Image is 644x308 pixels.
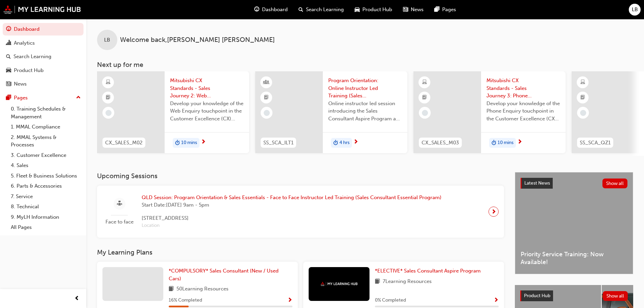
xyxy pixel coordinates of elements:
button: Show all [602,179,628,188]
a: 1. MMAL Compliance [8,122,84,132]
span: CX_SALES_M03 [422,139,459,147]
span: Program Orientation: Online Instructor Led Training (Sales Consultant Aspire Program) [328,77,402,100]
span: news-icon [6,81,11,87]
a: News [3,78,84,90]
span: Develop your knowledge of the Phone Enquiry touchpoint in the Customer Excellence (CX) Sales jour... [486,100,560,123]
span: Mitsubishi CX Standards - Sales Journey 3: Phone Enquiry [486,77,560,100]
span: learningRecordVerb_NONE-icon [580,110,586,116]
span: sessionType_FACE_TO_FACE-icon [117,199,122,208]
button: LB [629,4,641,16]
span: duration-icon [333,139,338,147]
a: Latest NewsShow all [521,178,627,189]
a: 6. Parts & Accessories [8,181,84,191]
button: Show all [603,291,628,301]
a: Latest NewsShow allPriority Service Training: Now Available! [515,172,633,274]
span: Welcome back , [PERSON_NAME] [PERSON_NAME] [120,36,275,44]
span: car-icon [355,5,360,14]
span: Show Progress [494,298,499,304]
a: pages-iconPages [429,3,461,17]
a: CX_SALES_M02Mitsubishi CX Standards - Sales Journey 2: Web EnquiryDevelop your knowledge of the W... [97,71,249,153]
span: Develop your knowledge of the Web Enquiry touchpoint in the Customer Excellence (CX) Sales journey. [170,100,244,123]
span: learningResourceType_ELEARNING-icon [106,78,111,87]
a: 4. Sales [8,160,84,171]
span: next-icon [517,139,522,145]
button: Show Progress [287,296,292,305]
a: CX_SALES_M03Mitsubishi CX Standards - Sales Journey 3: Phone EnquiryDevelop your knowledge of the... [413,71,566,153]
div: News [14,80,27,88]
span: Online instructor led session introducing the Sales Consultant Aspire Program and outlining what ... [328,100,402,123]
span: Dashboard [262,6,288,14]
span: pages-icon [6,95,11,101]
a: Analytics [3,37,84,49]
span: Latest News [524,180,550,186]
a: Face to faceQLD Session: Program Orientation & Sales Essentials - Face to Face Instructor Led Tra... [102,191,499,232]
a: SS_SCA_ILT1Program Orientation: Online Instructor Led Training (Sales Consultant Aspire Program)O... [255,71,407,153]
span: Location [142,222,442,230]
a: Search Learning [3,50,84,63]
span: duration-icon [492,139,496,147]
span: Start Date: [DATE] 9am - 5pm [142,201,442,209]
span: duration-icon [175,139,180,147]
span: LB [632,6,638,14]
span: LB [104,36,110,44]
span: news-icon [403,5,408,14]
div: Product Hub [14,67,44,74]
a: 7. Service [8,191,84,202]
a: 5. Fleet & Business Solutions [8,171,84,181]
h3: My Learning Plans [97,248,504,256]
span: learningRecordVerb_NONE-icon [422,110,428,116]
div: Pages [14,94,28,102]
span: search-icon [299,5,303,14]
span: booktick-icon [580,93,585,102]
span: 16 % Completed [169,297,202,304]
span: book-icon [375,278,380,286]
span: guage-icon [254,5,259,14]
span: CX_SALES_M02 [105,139,143,147]
span: booktick-icon [106,93,111,102]
a: Product Hub [3,64,84,77]
div: Search Learning [14,53,51,61]
span: next-icon [201,139,206,145]
a: Product HubShow all [520,290,628,301]
span: learningResourceType_ELEARNING-icon [422,78,427,87]
span: car-icon [6,68,11,74]
a: All Pages [8,222,84,233]
img: mmal [320,282,358,286]
a: 0. Training Schedules & Management [8,104,84,122]
a: 9. MyLH Information [8,212,84,222]
a: news-iconNews [398,3,429,17]
span: Show Progress [287,298,292,304]
span: booktick-icon [422,93,427,102]
span: prev-icon [74,294,79,303]
span: Pages [442,6,456,14]
span: next-icon [491,207,496,216]
span: pages-icon [434,5,439,14]
span: learningResourceType_ELEARNING-icon [580,78,585,87]
span: Search Learning [306,6,344,14]
h3: Upcoming Sessions [97,172,504,180]
a: search-iconSearch Learning [293,3,349,17]
a: guage-iconDashboard [249,3,293,17]
span: 10 mins [181,139,197,147]
span: learningRecordVerb_NONE-icon [264,110,270,116]
a: *COMPULSORY* Sales Consultant (New / Used Cars) [169,267,292,282]
span: search-icon [6,54,11,60]
span: Product Hub [524,293,550,299]
a: 3. Customer Excellence [8,150,84,161]
button: Show Progress [494,296,499,305]
h3: Next up for me [86,61,644,69]
span: QLD Session: Program Orientation & Sales Essentials - Face to Face Instructor Led Training (Sales... [142,194,442,202]
span: Mitsubishi CX Standards - Sales Journey 2: Web Enquiry [170,77,244,100]
a: 2. MMAL Systems & Processes [8,132,84,150]
a: 8. Technical [8,202,84,212]
span: Priority Service Training: Now Available! [521,251,627,266]
span: booktick-icon [264,93,269,102]
span: Face to face [102,218,136,226]
a: car-iconProduct Hub [349,3,398,17]
img: mmal [3,5,81,14]
span: guage-icon [6,26,11,32]
span: chart-icon [6,40,11,46]
span: 0 % Completed [375,297,406,304]
a: *ELECTIVE* Sales Consultant Aspire Program [375,267,483,275]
